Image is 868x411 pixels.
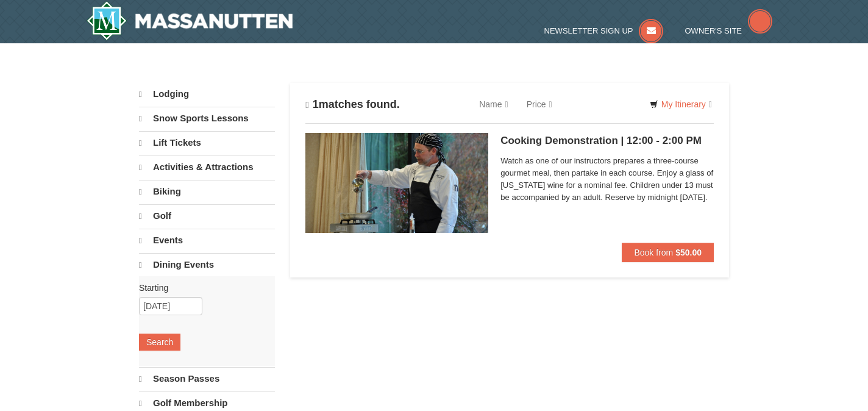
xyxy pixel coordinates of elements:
button: Search [139,334,180,351]
img: 6619865-175-4d47c4b8.jpg [305,133,488,233]
a: Season Passes [139,367,275,390]
a: Massanutten Resort [87,1,293,40]
a: Snow Sports Lessons [139,107,275,130]
button: Book from $50.00 [622,243,714,262]
a: Golf [139,204,275,227]
a: Name [470,92,517,116]
a: My Itinerary [642,95,720,113]
label: Starting [139,282,266,294]
span: Book from [634,248,673,257]
span: Newsletter Sign Up [544,26,633,35]
a: Dining Events [139,253,275,276]
strong: $50.00 [675,248,702,257]
a: Lodging [139,83,275,105]
img: Massanutten Resort Logo [87,1,293,40]
h5: Cooking Demonstration | 12:00 - 2:00 PM [500,135,714,147]
a: Lift Tickets [139,131,275,154]
a: Activities & Attractions [139,155,275,179]
a: Owner's Site [685,26,773,35]
a: Price [518,92,561,116]
span: Watch as one of our instructors prepares a three-course gourmet meal, then partake in each course... [500,155,714,204]
a: Events [139,229,275,252]
a: Biking [139,180,275,203]
span: Owner's Site [685,26,742,35]
a: Newsletter Sign Up [544,26,664,35]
